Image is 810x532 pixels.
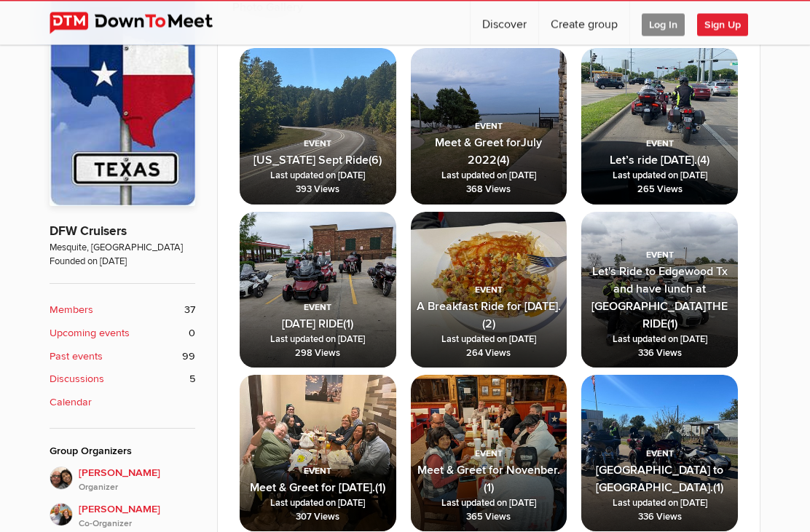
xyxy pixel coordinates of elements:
i: Co-Organizer [79,518,195,531]
span: Last updated on [DATE] [585,333,734,347]
b: Discussions [50,372,104,388]
a: Calendar [50,395,195,411]
span: Last updated on [DATE] [243,497,393,511]
a: DFW Cruisers [50,224,127,239]
span: [US_STATE] Sept Ride [253,154,369,168]
span: Meet & Greet forJuly 2022 [435,136,542,168]
a: Sign Up [697,1,760,45]
span: Last updated on [DATE] [414,170,564,183]
span: 264 Views [414,347,564,361]
a: Past events 99 [50,349,195,365]
div: Group Organizers [50,444,195,460]
b: Past events [50,349,103,365]
b: Calendar [50,395,92,411]
img: 5361493F-9F37-4AA1-9640-687B35227681.jpeg [581,376,738,532]
span: 307 Views [243,511,393,525]
span: Last updated on [DATE] [243,170,393,183]
span: Let's Ride to Edgewood Tx and have lunch at [GEOGRAPHIC_DATA]THE RIDE [591,265,728,332]
span: Last updated on [DATE] [585,497,734,511]
span: Last updated on [DATE] [585,170,734,183]
span: 265 Views [585,183,734,197]
a: Meet & Greet for Novenber.(1) Last updated on [DATE] 365 Views [411,376,567,532]
a: Members 37 [50,303,195,319]
a: Upcoming events 0 [50,326,195,342]
a: [DATE] RIDE(1) Last updated on [DATE] 298 Views [240,213,396,369]
span: Let’s ride [DATE]. [610,154,697,168]
b: (1) [243,316,393,333]
a: Let’s ride [DATE].(4) Last updated on [DATE] 265 Views [581,49,738,205]
a: A Breakfast Ride for [DATE].(2) Last updated on [DATE] 264 Views [411,213,567,369]
span: [PERSON_NAME] [79,466,195,495]
span: [DATE] RIDE [282,317,343,332]
img: DownToMeet [50,12,235,34]
img: Hugh Jones [50,504,73,527]
a: [PERSON_NAME]Organizer [50,467,195,495]
span: Founded on [DATE] [50,255,195,269]
img: PXL_20220722_012714075.jpg [411,49,567,205]
img: PXL_20220507_140130753.jpg [240,213,396,369]
span: Meet & Greet for [DATE]. [250,481,375,496]
span: 365 Views [414,511,564,525]
b: Members [50,303,93,319]
span: 0 [189,326,195,342]
span: Last updated on [DATE] [414,333,564,347]
a: [GEOGRAPHIC_DATA] to [GEOGRAPHIC_DATA].(1) Last updated on [DATE] 336 Views [581,376,738,532]
a: Log In [630,1,696,45]
span: Meet & Greet for Novenber. [417,464,560,478]
span: 99 [182,349,195,365]
span: [GEOGRAPHIC_DATA] to [GEOGRAPHIC_DATA]. [596,464,723,496]
a: Let's Ride to Edgewood Tx and have lunch at [GEOGRAPHIC_DATA]THE RIDE(1) Last updated on [DATE] 3... [581,213,738,369]
b: (2) [414,298,564,333]
img: 95F88C8E-BF04-48C2-93DC-A42B92C3A80A.jpeg [240,376,396,532]
span: 336 Views [585,511,734,525]
i: Organizer [79,482,195,495]
img: 6ABC3768-B005-488C-8D90-961A9B185E5A.jpeg [411,213,567,369]
b: Upcoming events [50,326,130,342]
span: 298 Views [243,347,393,361]
img: 37719542-46AE-4D55-8F1C-3D48F4312981.jpeg [240,49,396,205]
span: Last updated on [DATE] [414,497,564,511]
a: Create group [539,1,629,45]
a: Discover [471,1,538,45]
span: [PERSON_NAME] [79,502,195,531]
span: 368 Views [414,183,564,197]
a: [PERSON_NAME]Co-Organizer [50,495,195,531]
span: 5 [189,372,195,388]
b: (6) [243,152,393,170]
b: (1) [585,263,734,333]
span: 37 [184,303,195,319]
span: 393 Views [243,183,393,197]
a: Meet & Greet forJuly 2022(4) Last updated on [DATE] 368 Views [411,49,567,205]
b: (1) [243,480,393,497]
img: PXL_20211119_012827315.MP.jpg [411,376,567,532]
a: Discussions 5 [50,372,195,388]
span: Log In [642,14,685,36]
b: (1) [414,462,564,497]
span: 336 Views [585,347,734,361]
span: Last updated on [DATE] [243,333,393,347]
b: (4) [414,135,564,170]
span: Mesquite, [GEOGRAPHIC_DATA] [50,242,195,255]
img: Carlos Lopez [50,467,73,491]
b: (4) [585,152,734,170]
img: C2E63044-8AF6-4381-BCD9-B1981188FF2F.jpeg [581,49,738,205]
span: A Breakfast Ride for [DATE]. [417,300,561,314]
a: Meet & Greet for [DATE].(1) Last updated on [DATE] 307 Views [240,376,396,532]
span: Sign Up [697,14,748,36]
b: (1) [585,462,734,497]
a: [US_STATE] Sept Ride(6) Last updated on [DATE] 393 Views [240,49,396,205]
